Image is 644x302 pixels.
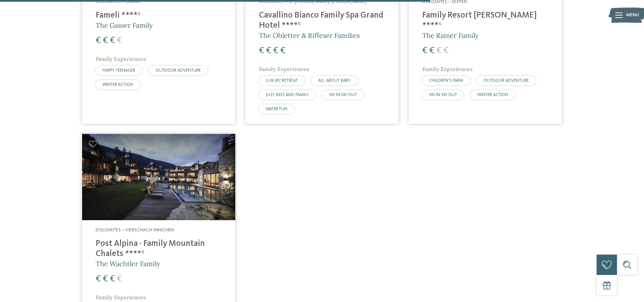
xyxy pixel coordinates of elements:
[444,46,449,55] span: €
[110,275,115,283] span: €
[280,46,285,55] span: €
[96,294,146,301] span: Family Experiences
[96,259,160,268] span: The Wachtler Family
[429,46,434,55] span: €
[436,46,442,55] span: €
[422,66,473,72] span: Family Experiences
[266,46,271,55] span: €
[259,10,385,31] h4: Cavallino Bianco Family Spa Grand Hotel ****ˢ
[96,228,174,232] span: Dolomites – Vierschach-Innichen
[96,239,222,259] h4: Post Alpina - Family Mountain Chalets ****ˢ
[318,78,351,83] span: ALL ABOUT BABY
[429,78,463,83] span: CHILDREN’S FARM
[266,78,298,83] span: LUXURY RETREAT
[156,68,201,73] span: OUTDOOR ADVENTURE
[422,31,479,40] span: The Rainer Family
[103,275,108,283] span: €
[110,36,115,45] span: €
[259,66,309,72] span: Family Experiences
[273,46,278,55] span: €
[102,68,135,73] span: HAPPY TEENAGER
[102,83,133,87] span: WINTER ACTION
[96,55,146,62] span: Family Experiences
[117,275,122,283] span: €
[259,31,360,40] span: The Obletter & Riffeser Families
[483,78,529,83] span: OUTDOOR ADVENTURE
[103,36,108,45] span: €
[259,46,264,55] span: €
[96,21,153,29] span: The Gasser Family
[477,93,508,97] span: WINTER ACTION
[117,36,122,45] span: €
[266,93,309,97] span: JUST KIDS AND FAMILY
[96,275,101,283] span: €
[266,107,287,111] span: WATER FUN
[96,36,101,45] span: €
[429,93,457,97] span: SKI-IN SKI-OUT
[82,134,235,220] img: Post Alpina - Family Mountain Chalets ****ˢ
[422,10,548,31] h4: Family Resort [PERSON_NAME] ****ˢ
[422,46,427,55] span: €
[329,93,357,97] span: SKI-IN SKI-OUT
